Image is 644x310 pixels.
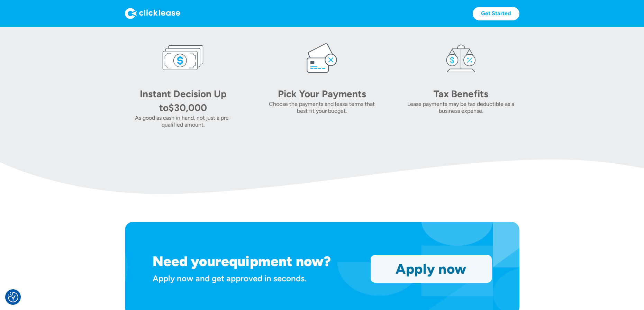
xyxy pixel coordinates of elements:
img: card icon [301,37,343,79]
div: Pick Your Payments [273,87,370,101]
button: Consent Preferences [8,292,18,302]
div: $30,000 [169,102,207,113]
a: Apply now [371,255,491,282]
a: Get Started [473,7,519,20]
div: Choose the payments and lease terms that best fit your budget. [264,101,380,115]
img: Logo [125,8,180,19]
img: money icon [162,37,204,79]
div: Tax Benefits [412,87,509,101]
img: Revisit consent button [8,292,18,302]
h1: equipment now? [221,253,331,270]
div: Instant Decision Up to [140,88,227,113]
div: As good as cash in hand, not just a pre-qualified amount. [125,115,242,128]
h1: Need your [153,253,221,270]
div: Lease payments may be tax deductible as a business expense. [402,101,519,115]
div: Apply now and get approved in seconds. [153,272,362,284]
img: tax icon [440,37,482,79]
